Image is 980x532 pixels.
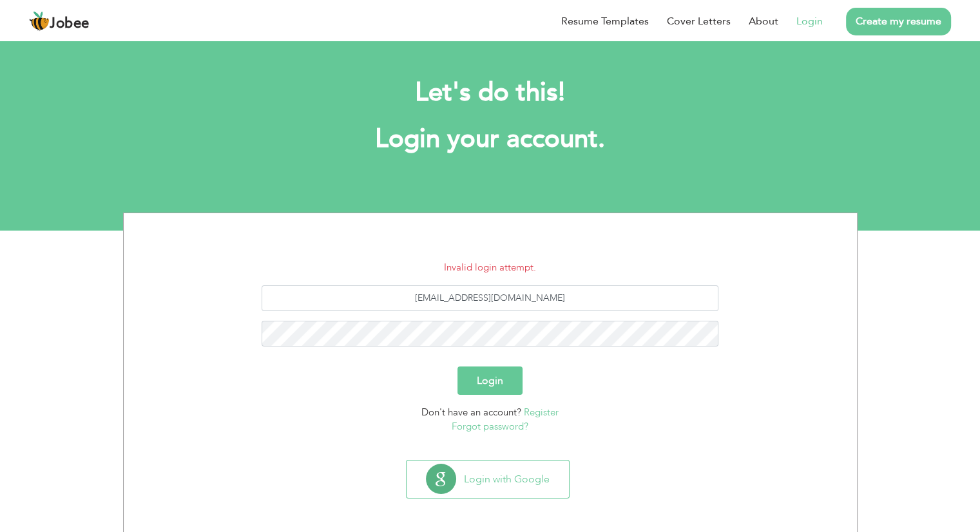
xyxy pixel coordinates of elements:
[846,8,951,35] a: Create my resume
[667,14,731,29] a: Cover Letters
[262,285,718,311] input: Email
[457,366,523,395] button: Login
[50,17,90,31] span: Jobee
[142,122,838,156] h1: Login your account.
[29,11,90,32] a: Jobee
[796,14,823,29] a: Login
[29,11,50,32] img: jobee.io
[407,461,569,498] button: Login with Google
[133,260,847,275] li: Invalid login attempt.
[561,14,649,29] a: Resume Templates
[142,76,838,109] h2: Let's do this!
[421,406,521,419] span: Don't have an account?
[452,420,528,433] a: Forgot password?
[524,406,559,419] a: Register
[749,14,778,29] a: About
